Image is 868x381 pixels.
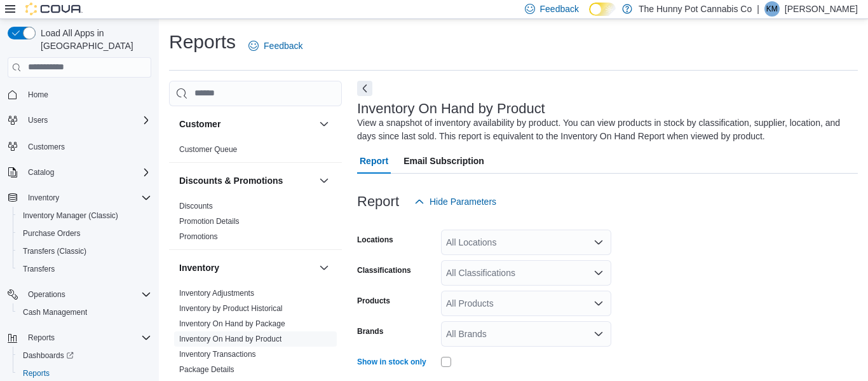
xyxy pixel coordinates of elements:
button: Reports [3,329,156,347]
a: Inventory Manager (Classic) [18,208,123,223]
a: Inventory Adjustments [179,289,254,298]
a: Discounts [179,202,213,211]
button: Inventory Manager (Classic) [13,207,156,225]
span: Cash Management [18,305,151,320]
a: Dashboards [18,348,79,363]
a: Inventory On Hand by Product [179,335,281,343]
span: Email Subscription [403,148,484,174]
span: Transfers (Classic) [18,244,151,259]
span: Purchase Orders [18,226,151,241]
span: Reports [18,366,151,381]
div: Discounts & Promotions [169,198,342,249]
span: Feedback [540,3,579,15]
label: Locations [357,235,393,245]
button: Open list of options [593,268,604,278]
a: Purchase Orders [18,226,86,241]
a: Cash Management [18,305,92,320]
span: Inventory On Hand by Product [179,334,281,344]
span: Inventory [23,190,151,205]
span: Promotion Details [179,216,240,226]
a: Home [23,87,53,102]
button: Transfers (Classic) [13,242,156,260]
span: Dashboards [23,350,74,361]
span: Inventory Transactions [179,349,256,359]
a: Transfers [18,261,60,277]
button: Next [357,81,372,96]
button: Inventory [316,260,332,275]
span: Reports [28,333,55,343]
p: [PERSON_NAME] [785,1,858,17]
span: Inventory On Hand by Package [179,319,285,329]
span: KM [766,1,778,17]
span: Promotions [179,232,218,242]
button: Hide Parameters [409,189,501,214]
button: Customer [179,118,314,130]
span: Catalog [28,167,54,177]
h3: Discounts & Promotions [179,174,283,187]
div: Keegan Muir [764,1,780,17]
span: Inventory Manager (Classic) [23,211,118,221]
span: Hide Parameters [430,195,496,208]
label: Classifications [357,265,411,275]
h1: Reports [169,29,236,55]
button: Operations [23,287,71,302]
p: | [757,1,759,17]
span: Inventory Manager (Classic) [18,208,151,223]
button: Home [3,85,156,104]
span: Transfers [23,264,55,274]
span: Users [23,113,151,128]
a: Dashboards [13,347,156,364]
a: Inventory On Hand by Package [179,319,285,328]
p: The Hunny Pot Cannabis Co [639,1,752,17]
span: Discounts [179,201,213,211]
button: Reports [23,330,60,345]
div: Customer [169,142,342,162]
input: Dark Mode [589,3,616,16]
button: Inventory [179,261,314,274]
button: Discounts & Promotions [179,174,314,187]
span: Customer Queue [179,144,237,155]
a: Transfers (Classic) [18,244,92,259]
a: Promotion Details [179,217,240,226]
span: Dashboards [18,348,151,363]
span: Inventory by Product Historical [179,303,283,314]
h3: Report [357,194,399,209]
span: Cash Management [23,307,87,317]
button: Inventory [23,190,64,205]
label: Show in stock only [357,357,426,367]
span: Operations [23,287,151,302]
span: Transfers [18,261,151,277]
button: Catalog [23,165,59,180]
span: Reports [23,368,50,378]
button: Inventory [3,189,156,207]
span: Package Details [179,364,234,375]
button: Customers [3,137,156,155]
span: Users [28,115,48,125]
button: Open list of options [593,329,604,339]
span: Report [360,148,388,174]
a: Reports [18,366,55,381]
span: Reports [23,330,151,345]
span: Inventory Adjustments [179,288,254,298]
span: Dark Mode [589,16,590,17]
a: Customer Queue [179,145,237,154]
div: View a snapshot of inventory availability by product. You can view products in stock by classific... [357,116,851,143]
button: Open list of options [593,298,604,308]
button: Customer [316,116,332,132]
button: Users [23,113,53,128]
a: Package Details [179,365,234,374]
h3: Inventory On Hand by Product [357,101,545,116]
span: Inventory [28,193,59,203]
label: Brands [357,326,383,336]
span: Customers [28,142,65,152]
span: Feedback [264,39,302,52]
span: Customers [23,138,151,154]
a: Inventory by Product Historical [179,304,283,313]
button: Discounts & Promotions [316,173,332,188]
span: Load All Apps in [GEOGRAPHIC_DATA] [36,27,151,52]
button: Open list of options [593,237,604,247]
button: Cash Management [13,303,156,321]
span: Operations [28,289,65,300]
a: Feedback [243,33,308,59]
span: Catalog [23,165,151,180]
